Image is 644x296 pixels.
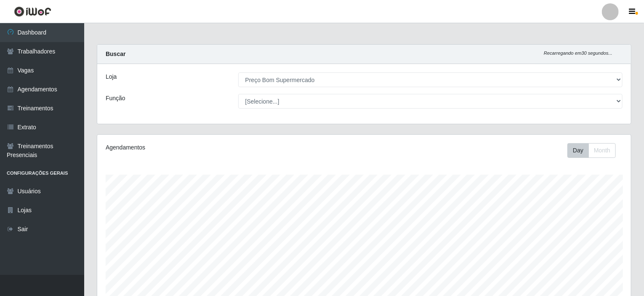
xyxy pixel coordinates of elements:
[588,143,616,158] button: Month
[106,143,314,152] div: Agendamentos
[567,143,616,158] div: First group
[106,72,117,81] label: Loja
[567,143,589,158] button: Day
[14,6,51,17] img: CoreUI Logo
[106,51,125,57] strong: Buscar
[567,143,623,158] div: Toolbar with button groups
[544,51,612,56] i: Recarregando em 30 segundos...
[106,94,125,103] label: Função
